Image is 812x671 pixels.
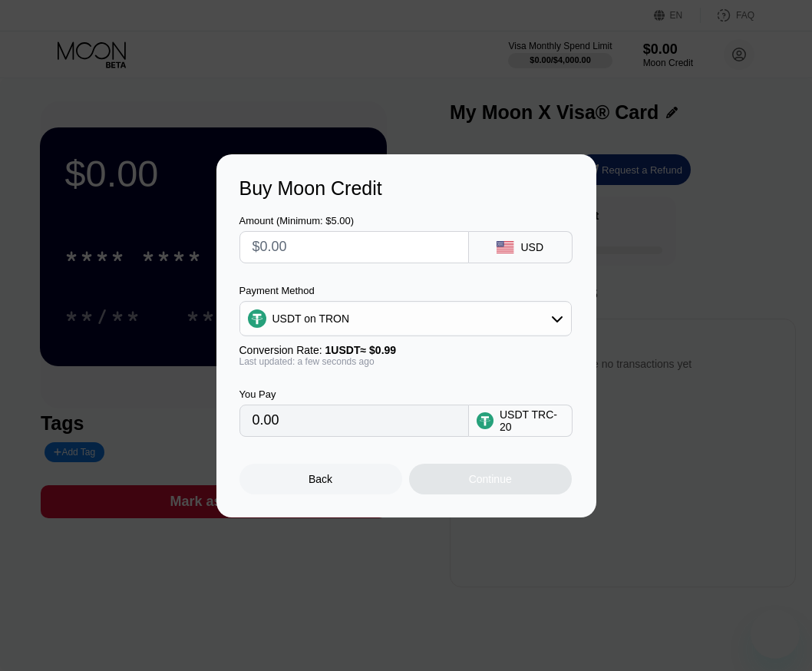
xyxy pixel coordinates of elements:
span: 1 USDT ≈ $0.99 [325,344,397,356]
div: Conversion Rate: [239,344,572,356]
input: $0.00 [253,232,456,263]
div: Last updated: a few seconds ago [239,356,572,367]
div: You Pay [239,388,469,400]
div: Amount (Minimum: $5.00) [239,215,469,226]
div: Back [239,464,402,494]
iframe: Button to launch messaging window [751,610,800,659]
div: USD [520,241,543,253]
div: Back [309,473,332,485]
div: USDT TRC-20 [500,408,564,433]
div: Buy Moon Credit [239,177,573,200]
div: USDT on TRON [272,312,350,325]
div: Payment Method [239,285,572,296]
div: USDT on TRON [240,303,571,334]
